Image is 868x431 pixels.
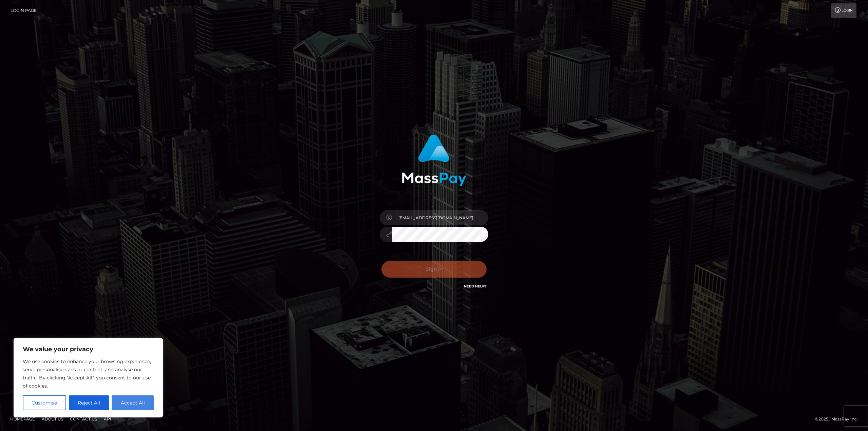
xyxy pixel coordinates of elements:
a: Contact Us [67,414,100,424]
div: We value your privacy [14,338,163,417]
a: Homepage [7,414,38,424]
button: Customise [23,395,66,410]
a: Login [831,3,856,18]
p: We use cookies to enhance your browsing experience, serve personalised ads or content, and analys... [23,357,154,390]
div: © 2025 , MassPay Inc. [815,415,863,423]
img: MassPay Login [402,134,466,186]
a: About Us [39,414,66,424]
a: Login Page [11,3,37,18]
button: Accept All [112,395,154,410]
a: API [101,414,114,424]
input: Username... [392,210,488,225]
a: Need Help? [464,284,487,288]
p: We value your privacy [23,345,154,353]
button: Reject All [69,395,109,410]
